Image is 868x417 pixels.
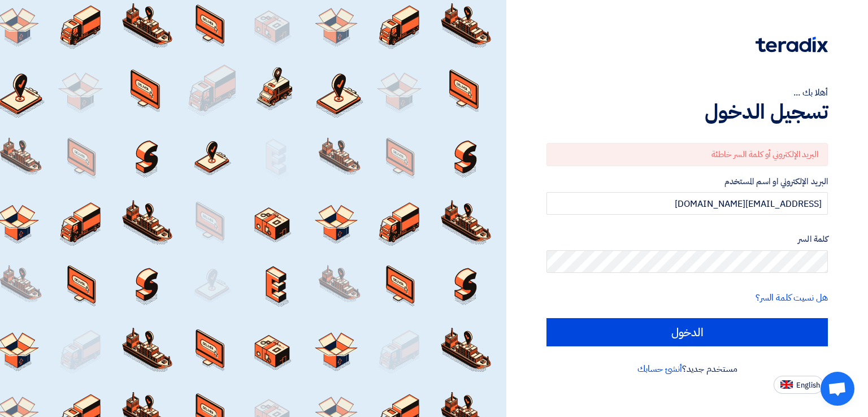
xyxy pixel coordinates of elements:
[546,175,828,188] label: البريد الإلكتروني او اسم المستخدم
[546,86,828,99] div: أهلا بك ...
[756,291,828,305] a: هل نسيت كلمة السر؟
[546,318,828,346] input: الدخول
[546,362,828,376] div: مستخدم جديد؟
[546,192,828,215] input: أدخل بريد العمل الإلكتروني او اسم المستخدم الخاص بك ...
[780,380,793,389] img: en-US.png
[774,376,823,394] button: English
[546,143,828,166] div: البريد الإلكتروني أو كلمة السر خاطئة
[756,37,828,53] img: Teradix logo
[546,233,828,246] label: كلمة السر
[637,362,682,376] a: أنشئ حسابك
[546,99,828,124] h1: تسجيل الدخول
[796,381,820,389] span: English
[821,372,854,406] div: Open chat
